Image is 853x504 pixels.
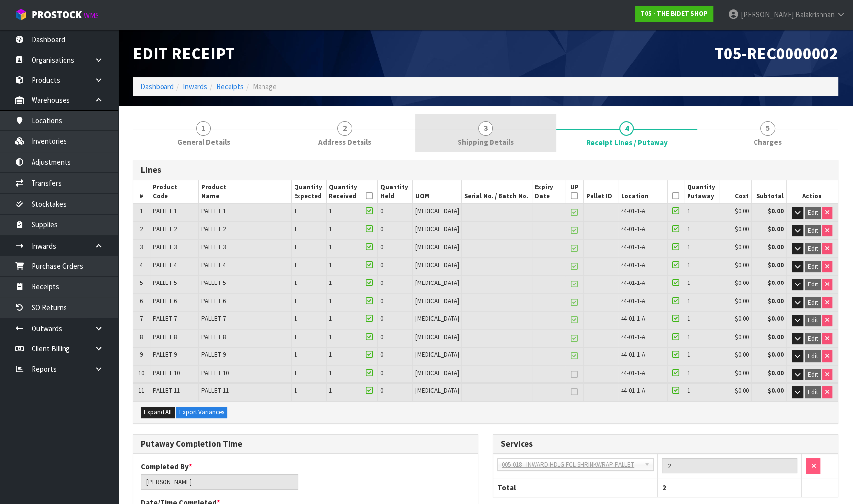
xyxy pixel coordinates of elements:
[329,350,332,359] span: 1
[808,370,818,378] span: Edit
[808,298,818,307] span: Edit
[380,386,383,395] span: 0
[216,82,244,91] a: Receipts
[565,180,584,204] th: UP
[808,352,818,360] span: Edit
[133,43,235,63] span: Edit Receipt
[141,165,830,175] h3: Lines
[201,243,226,251] span: PALLET 3
[201,261,226,269] span: PALLET 4
[140,243,143,251] span: 3
[735,315,749,323] span: $0.00
[502,459,640,471] span: 005-018 - INWARD HDLG FCL SHRINKWRAP PALLET
[621,279,645,287] span: 44-01-1-A
[805,315,821,326] button: Edit
[735,386,749,395] span: $0.00
[153,225,177,233] span: PALLET 2
[201,297,226,305] span: PALLET 6
[735,350,749,359] span: $0.00
[415,279,459,287] span: [MEDICAL_DATA]
[294,243,297,251] span: 1
[805,369,821,380] button: Edit
[201,207,226,215] span: PALLET 1
[687,297,689,305] span: 1
[138,369,144,377] span: 10
[294,350,297,359] span: 1
[687,261,689,269] span: 1
[808,208,818,217] span: Edit
[329,297,332,305] span: 1
[199,180,292,204] th: Product Name
[621,369,645,377] span: 44-01-1-A
[140,297,143,305] span: 6
[687,243,689,251] span: 1
[329,225,332,233] span: 1
[741,10,794,19] span: [PERSON_NAME]
[294,297,297,305] span: 1
[621,297,645,305] span: 44-01-1-A
[329,279,332,287] span: 1
[378,180,413,204] th: Quantity Held
[621,261,645,269] span: 44-01-1-A
[294,369,297,377] span: 1
[415,297,459,305] span: [MEDICAL_DATA]
[141,440,470,449] h3: Putaway Completion Time
[760,121,775,136] span: 5
[415,261,459,269] span: [MEDICAL_DATA]
[805,225,821,237] button: Edit
[141,407,175,418] button: Expand All
[201,386,229,395] span: PALLET 11
[808,334,818,343] span: Edit
[294,279,297,287] span: 1
[380,315,383,323] span: 0
[786,180,838,204] th: Action
[84,11,99,20] small: WMS
[808,244,818,252] span: Edit
[329,261,332,269] span: 1
[380,350,383,359] span: 0
[752,180,787,204] th: Subtotal
[291,180,326,204] th: Quantity Expected
[662,483,666,492] span: 2
[380,243,383,251] span: 0
[687,350,689,359] span: 1
[294,261,297,269] span: 1
[735,297,749,305] span: $0.00
[153,369,180,377] span: PALLET 10
[415,315,459,323] span: [MEDICAL_DATA]
[719,180,752,204] th: Cost
[808,388,818,396] span: Edit
[253,82,277,91] span: Manage
[326,180,361,204] th: Quantity Received
[140,207,143,215] span: 1
[201,225,226,233] span: PALLET 2
[176,407,227,418] button: Export Variances
[687,369,689,377] span: 1
[153,207,177,215] span: PALLET 1
[138,386,144,395] span: 11
[380,279,383,287] span: 0
[153,279,177,287] span: PALLET 5
[415,350,459,359] span: [MEDICAL_DATA]
[621,386,645,395] span: 44-01-1-A
[380,225,383,233] span: 0
[735,261,749,269] span: $0.00
[141,461,192,472] label: Completed By
[768,369,784,377] strong: $0.00
[329,333,332,341] span: 1
[318,137,371,147] span: Address Details
[621,350,645,359] span: 44-01-1-A
[687,279,689,287] span: 1
[415,225,459,233] span: [MEDICAL_DATA]
[140,333,143,341] span: 8
[735,207,749,215] span: $0.00
[621,225,645,233] span: 44-01-1-A
[201,350,226,359] span: PALLET 9
[754,137,782,147] span: Charges
[415,243,459,251] span: [MEDICAL_DATA]
[15,8,27,21] img: cube-alt.png
[329,386,332,395] span: 1
[735,279,749,287] span: $0.00
[805,279,821,290] button: Edit
[805,243,821,254] button: Edit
